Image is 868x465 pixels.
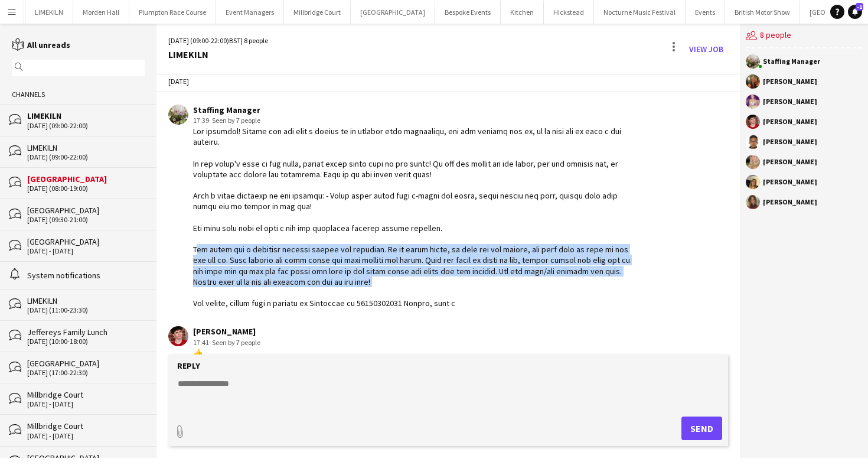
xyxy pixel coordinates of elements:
[27,432,145,440] div: [DATE] - [DATE]
[501,1,544,24] button: Kitchen
[209,116,260,125] span: · Seen by 7 people
[763,78,817,85] div: [PERSON_NAME]
[848,5,862,19] a: -1
[129,1,216,24] button: Plumpton Race Course
[25,1,73,24] button: LIMEKILN
[686,1,725,24] button: Events
[27,358,145,369] div: [GEOGRAPHIC_DATA]
[435,1,501,24] button: Bespoke Events
[193,105,635,115] div: Staffing Manager
[856,3,863,11] span: -1
[193,126,635,308] div: Lor ipsumdol! Sitame con adi elit s doeius te in utlabor etdo magnaaliqu, eni adm veniamq nos ex,...
[216,1,284,24] button: Event Managers
[193,348,260,359] div: 👍
[168,35,268,46] div: [DATE] (09:00-22:00) | 8 people
[27,122,145,130] div: [DATE] (09:00-22:00)
[27,327,145,337] div: Jeffereys Family Lunch
[27,142,145,153] div: LIMEKILN
[193,337,260,348] div: 17:41
[763,158,817,165] div: [PERSON_NAME]
[27,174,145,184] div: [GEOGRAPHIC_DATA]
[177,360,200,371] label: Reply
[27,400,145,408] div: [DATE] - [DATE]
[284,1,351,24] button: Millbridge Court
[27,337,145,346] div: [DATE] (10:00-18:00)
[27,389,145,400] div: Millbridge Court
[763,58,820,65] div: Staffing Manager
[27,421,145,431] div: Millbridge Court
[27,270,145,281] div: System notifications
[763,98,817,105] div: [PERSON_NAME]
[763,178,817,186] div: [PERSON_NAME]
[193,115,635,126] div: 17:39
[594,1,686,24] button: Nocturne Music Festival
[27,153,145,161] div: [DATE] (09:00-22:00)
[27,295,145,306] div: LIMEKILN
[27,184,145,193] div: [DATE] (08:00-19:00)
[763,118,817,125] div: [PERSON_NAME]
[27,236,145,247] div: [GEOGRAPHIC_DATA]
[27,216,145,224] div: [DATE] (09:30-21:00)
[544,1,594,24] button: Hickstead
[725,1,800,24] button: British Motor Show
[681,417,722,440] button: Send
[351,1,435,24] button: [GEOGRAPHIC_DATA]
[209,338,260,347] span: · Seen by 7 people
[193,326,260,337] div: [PERSON_NAME]
[27,453,145,463] div: [GEOGRAPHIC_DATA]
[27,205,145,216] div: [GEOGRAPHIC_DATA]
[27,110,145,121] div: LIMEKILN
[763,138,817,145] div: [PERSON_NAME]
[27,247,145,255] div: [DATE] - [DATE]
[746,24,862,48] div: 8 people
[27,306,145,314] div: [DATE] (11:00-23:30)
[168,49,268,60] div: LIMEKILN
[763,199,817,206] div: [PERSON_NAME]
[73,1,129,24] button: Morden Hall
[229,36,241,45] span: BST
[12,40,70,50] a: All unreads
[27,369,145,377] div: [DATE] (17:00-22:30)
[156,71,740,92] div: [DATE]
[684,40,728,58] a: View Job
